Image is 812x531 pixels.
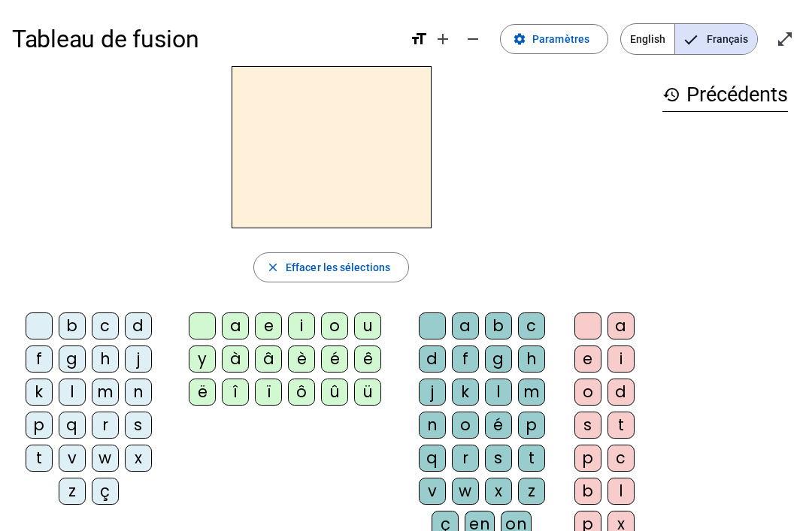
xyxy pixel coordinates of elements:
[92,478,119,505] div: ç
[255,345,282,373] div: â
[518,445,545,472] div: t
[513,32,526,46] mat-icon: settings
[125,345,152,373] div: j
[607,478,635,505] div: l
[518,345,545,373] div: h
[574,379,601,406] div: o
[621,24,674,54] span: English
[452,379,479,406] div: k
[434,30,452,48] mat-icon: add
[354,345,381,373] div: ê
[419,445,446,472] div: q
[321,312,348,339] div: o
[26,379,53,406] div: k
[12,15,398,63] h1: Tableau de fusion
[485,445,512,472] div: s
[419,379,446,406] div: j
[222,379,249,406] div: î
[288,345,315,373] div: è
[255,312,282,339] div: e
[452,445,479,472] div: r
[574,478,601,505] div: b
[662,86,680,104] mat-icon: history
[485,379,512,406] div: l
[26,345,53,373] div: f
[607,379,635,406] div: d
[574,412,601,439] div: s
[92,379,119,406] div: m
[485,412,512,439] div: é
[770,24,800,54] button: Entrer en plein écran
[59,412,86,439] div: q
[518,412,545,439] div: p
[288,379,315,406] div: ô
[419,412,446,439] div: n
[92,345,119,373] div: h
[662,78,788,112] h3: Précédents
[255,379,282,406] div: ï
[574,445,601,472] div: p
[59,445,86,472] div: v
[92,312,119,339] div: c
[354,312,381,339] div: u
[574,345,601,373] div: e
[266,261,280,274] mat-icon: close
[26,445,53,472] div: t
[419,478,446,505] div: v
[59,345,86,373] div: g
[125,412,152,439] div: s
[222,345,249,373] div: à
[321,345,348,373] div: é
[452,412,479,439] div: o
[518,312,545,339] div: c
[452,345,479,373] div: f
[485,345,512,373] div: g
[675,24,757,54] span: Français
[500,24,608,54] button: Paramètres
[518,478,545,505] div: z
[428,24,458,54] button: Augmenter la taille de la police
[92,412,119,439] div: r
[607,345,635,373] div: i
[26,412,53,439] div: p
[125,379,152,406] div: n
[464,30,482,48] mat-icon: remove
[607,412,635,439] div: t
[458,24,488,54] button: Diminuer la taille de la police
[452,312,479,339] div: a
[776,30,794,48] mat-icon: open_in_full
[222,312,249,339] div: a
[92,445,119,472] div: w
[532,30,589,48] span: Paramètres
[410,30,428,48] mat-icon: format_size
[607,312,635,339] div: a
[59,312,86,339] div: b
[419,345,446,373] div: d
[485,478,512,505] div: x
[253,252,409,282] button: Effacer les sélections
[354,379,381,406] div: ü
[189,379,216,406] div: ë
[59,379,86,406] div: l
[288,312,315,339] div: i
[125,445,152,472] div: x
[189,345,216,373] div: y
[452,478,479,505] div: w
[125,312,152,339] div: d
[321,379,348,406] div: û
[286,258,390,276] span: Effacer les sélections
[620,23,758,55] mat-button-toggle-group: Language selection
[518,379,545,406] div: m
[59,478,86,505] div: z
[607,445,635,472] div: c
[485,312,512,339] div: b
